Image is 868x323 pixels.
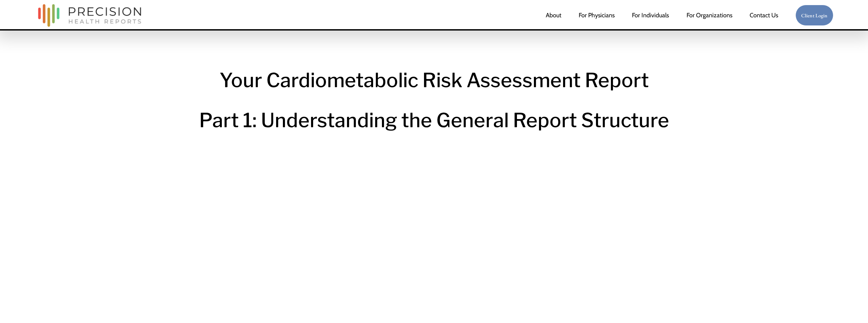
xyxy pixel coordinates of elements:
a: For Physicians [579,8,615,22]
a: For Individuals [632,8,669,22]
img: Precision Health Reports [35,1,144,30]
a: About [546,8,561,22]
a: Contact Us [750,8,778,22]
span: For Organizations [687,9,732,21]
h1: Part 1: Understanding the General Report Structure [129,106,739,135]
a: Client Login [795,5,833,26]
iframe: Chat Widget [834,290,868,323]
h1: Your Cardiometabolic Risk Assessment Report [129,65,739,95]
a: folder dropdown [687,8,732,22]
